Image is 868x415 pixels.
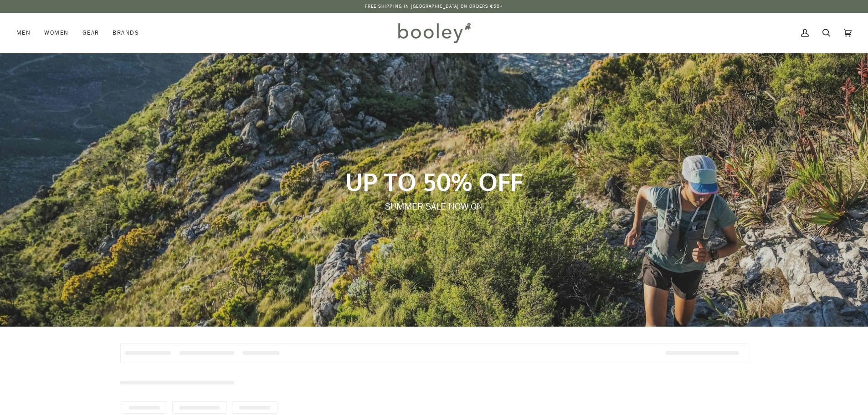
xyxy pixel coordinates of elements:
p: UP TO 50% OFF [172,166,696,196]
span: Brands [113,28,139,37]
span: Men [16,28,31,37]
span: Gear [82,28,99,37]
a: Women [37,13,75,53]
p: Free Shipping in [GEOGRAPHIC_DATA] on Orders €50+ [365,3,503,10]
a: Gear [76,13,106,53]
span: Women [44,28,68,37]
a: Men [16,13,37,53]
p: SUMMER SALE NOW ON [172,200,696,213]
a: Brands [106,13,146,53]
img: Booley [394,20,474,46]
